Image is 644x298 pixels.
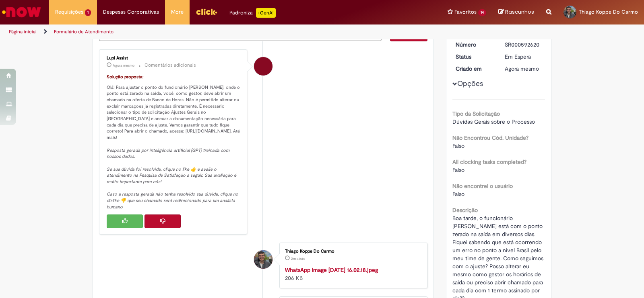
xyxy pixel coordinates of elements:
[113,63,134,68] span: Agora mesmo
[285,249,419,254] div: Thiago Koppe Do Carmo
[452,118,535,125] span: Dúvidas Gerais sobre o Processo
[291,256,305,261] span: 2m atrás
[6,24,423,39] ul: Trilhas de página
[498,8,534,16] a: Rascunhos
[452,190,464,198] span: Falso
[452,110,500,117] b: Tipo da Solicitação
[452,166,464,173] span: Falso
[579,8,638,15] span: Thiago Koppe Do Carmo
[144,62,196,69] small: Comentários adicionais
[256,8,276,18] p: +GenAi
[107,74,144,80] font: Solução proposta:
[452,134,528,141] b: Não Encontrou Cód. Unidade?
[107,147,239,210] em: Resposta gerada por inteligência artificial (GPT) treinada com nossos dados. Se sua dúvida foi re...
[505,41,542,49] div: SR000592620
[285,266,378,274] a: WhatsApp Image [DATE] 16.02.18.jpeg
[254,57,272,76] div: Lupi Assist
[505,65,539,72] time: 29/09/2025 17:25:10
[103,8,159,16] span: Despesas Corporativas
[452,182,513,190] b: Não encontrei o usuário
[285,266,419,282] div: 206 KB
[450,41,499,49] dt: Número
[505,65,542,73] div: 29/09/2025 18:25:10
[55,8,83,16] span: Requisições
[452,142,464,149] span: Falso
[196,6,217,18] img: click_logo_yellow_360x200.png
[254,250,272,269] div: Thiago Koppe Do Carmo
[229,8,276,18] div: Padroniza
[450,53,499,61] dt: Status
[171,8,184,16] span: More
[107,74,241,210] p: Olá! Para ajustar o ponto do funcionário [PERSON_NAME], onde o ponto está zerado na saída, você, ...
[505,8,534,16] span: Rascunhos
[85,9,91,16] span: 1
[9,29,37,35] a: Página inicial
[107,56,241,61] div: Lupi Assist
[450,65,499,73] dt: Criado em
[113,63,134,68] time: 29/09/2025 17:25:18
[505,65,539,72] span: Agora mesmo
[1,4,42,20] img: ServiceNow
[291,256,305,261] time: 29/09/2025 17:23:25
[54,29,114,35] a: Formulário de Atendimento
[478,9,486,16] span: 14
[454,8,477,16] span: Favoritos
[452,158,526,165] b: All clocking tasks completed?
[505,53,542,61] div: Em Espera
[452,206,478,214] b: Descrição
